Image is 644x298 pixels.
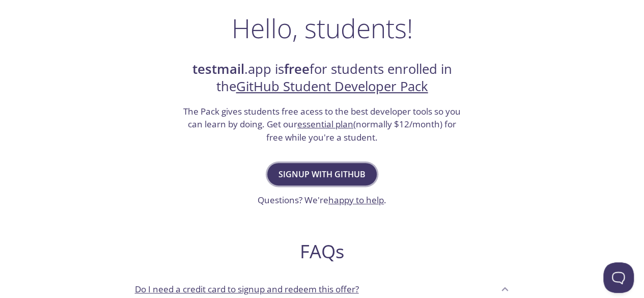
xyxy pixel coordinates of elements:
[297,118,353,130] a: essential plan
[236,77,428,95] a: GitHub Student Developer Pack
[232,13,413,43] h1: Hello, students!
[182,61,462,96] h2: .app is for students enrolled in the
[284,60,310,78] strong: free
[135,283,359,296] p: Do I need a credit card to signup and redeem this offer?
[192,60,244,78] strong: testmail
[267,163,377,185] button: Signup with GitHub
[258,194,386,207] h3: Questions? We're .
[182,105,462,144] h3: The Pack gives students free acess to the best developer tools so you can learn by doing. Get our...
[278,167,366,181] span: Signup with GitHub
[127,240,518,263] h2: FAQs
[328,194,384,206] a: happy to help
[603,262,634,293] iframe: Help Scout Beacon - Open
